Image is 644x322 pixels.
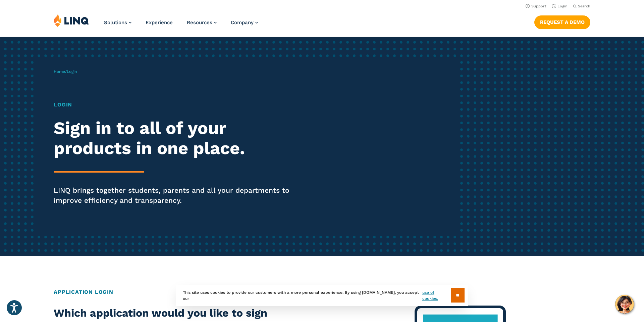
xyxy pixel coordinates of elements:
[54,101,302,109] h1: Login
[104,14,258,36] nav: Primary Navigation
[54,118,302,158] h2: Sign in to all of your products in one place.
[187,19,212,26] span: Resources
[187,19,217,26] a: Resources
[176,285,468,306] div: This site uses cookies to provide our customers with a more personal experience. By using [DOMAIN...
[578,4,590,8] span: Search
[615,295,634,314] button: Hello, have a question? Let’s chat.
[54,14,89,27] img: LINQ | K‑12 Software
[54,288,590,296] h2: Application Login
[534,14,590,29] nav: Button Navigation
[104,19,127,26] span: Solutions
[54,69,65,74] a: Home
[573,4,590,9] button: Open Search Bar
[526,4,546,8] a: Support
[231,19,258,26] a: Company
[146,19,173,26] a: Experience
[231,19,254,26] span: Company
[54,69,77,74] span: /
[104,19,131,26] a: Solutions
[54,185,302,205] p: LINQ brings together students, parents and all your departments to improve efficiency and transpa...
[534,15,590,29] a: Request a Demo
[552,4,568,8] a: Login
[422,289,451,302] a: use of cookies.
[67,69,77,74] span: Login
